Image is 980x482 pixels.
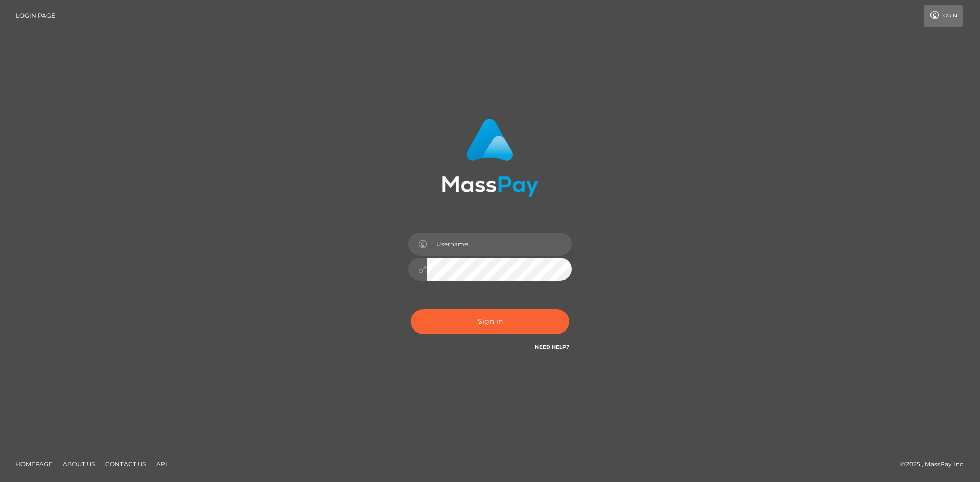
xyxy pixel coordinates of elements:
img: MassPay Login [442,119,538,197]
button: Sign in [411,309,569,334]
input: Username... [427,233,572,256]
a: Login Page [16,5,55,27]
div: © 2025 , MassPay Inc. [900,459,972,470]
a: Login [924,5,963,27]
a: Homepage [11,456,57,472]
a: API [152,456,171,472]
a: Need Help? [535,344,569,350]
a: About Us [59,456,99,472]
a: Contact Us [101,456,150,472]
